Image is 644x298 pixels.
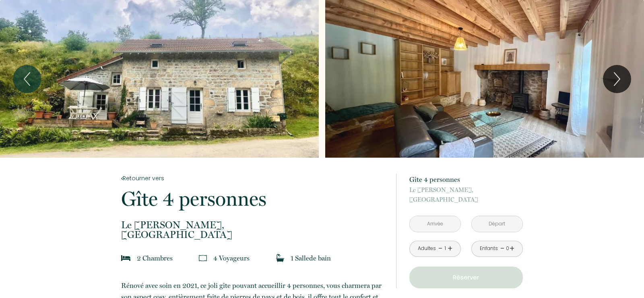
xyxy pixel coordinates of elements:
[121,174,385,183] a: Retourner vers
[418,245,436,252] div: Adultes
[247,254,250,262] span: s
[409,174,523,185] p: Gîte 4 personnes
[448,242,452,255] a: +
[443,245,447,252] div: 1
[213,252,250,264] p: 4 Voyageur
[121,189,385,209] p: Gîte 4 personnes
[410,216,460,232] input: Arrivée
[291,252,331,264] p: 1 Salle de bain
[137,252,173,264] p: 2 Chambre
[412,273,520,282] p: Réserver
[603,65,631,93] button: Next
[438,242,443,255] a: -
[170,254,173,262] span: s
[510,242,514,255] a: +
[121,220,385,230] span: Le [PERSON_NAME],
[480,245,498,252] div: Enfants
[409,185,523,204] p: [GEOGRAPHIC_DATA]
[409,267,523,288] button: Réserver
[13,65,41,93] button: Previous
[506,245,510,252] div: 0
[199,254,207,262] img: guests
[500,242,505,255] a: -
[472,216,522,232] input: Départ
[121,220,385,240] p: [GEOGRAPHIC_DATA]
[409,185,523,195] span: Le [PERSON_NAME],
